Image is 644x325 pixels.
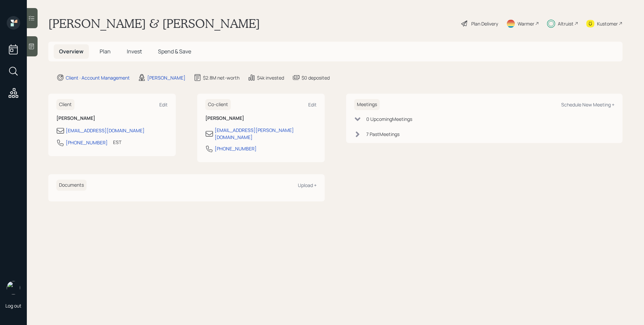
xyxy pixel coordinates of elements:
[66,139,108,146] div: [PHONE_NUMBER]
[205,115,317,121] h6: [PERSON_NAME]
[56,180,87,191] h6: Documents
[205,99,231,110] h6: Co-client
[215,127,317,141] div: [EMAIL_ADDRESS][PERSON_NAME][DOMAIN_NAME]
[66,74,130,81] div: Client · Account Management
[159,101,168,108] div: Edit
[100,48,111,55] span: Plan
[302,74,330,81] div: $0 deposited
[257,74,284,81] div: $4k invested
[158,48,191,55] span: Spend & Save
[5,303,21,309] div: Log out
[113,139,121,146] div: EST
[215,145,257,152] div: [PHONE_NUMBER]
[366,131,399,138] div: 7 Past Meeting s
[56,115,168,121] h6: [PERSON_NAME]
[558,20,574,27] div: Altruist
[471,20,498,27] div: Plan Delivery
[561,101,614,108] div: Schedule New Meeting +
[354,99,380,110] h6: Meetings
[48,16,260,31] h1: [PERSON_NAME] & [PERSON_NAME]
[7,281,20,294] img: james-distasi-headshot.png
[147,74,185,81] div: [PERSON_NAME]
[66,127,145,134] div: [EMAIL_ADDRESS][DOMAIN_NAME]
[59,48,84,55] span: Overview
[366,115,412,123] div: 0 Upcoming Meeting s
[127,48,142,55] span: Invest
[518,20,534,27] div: Warmer
[298,182,317,188] div: Upload +
[56,99,74,110] h6: Client
[597,20,618,27] div: Kustomer
[308,101,317,108] div: Edit
[203,74,239,81] div: $2.8M net-worth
